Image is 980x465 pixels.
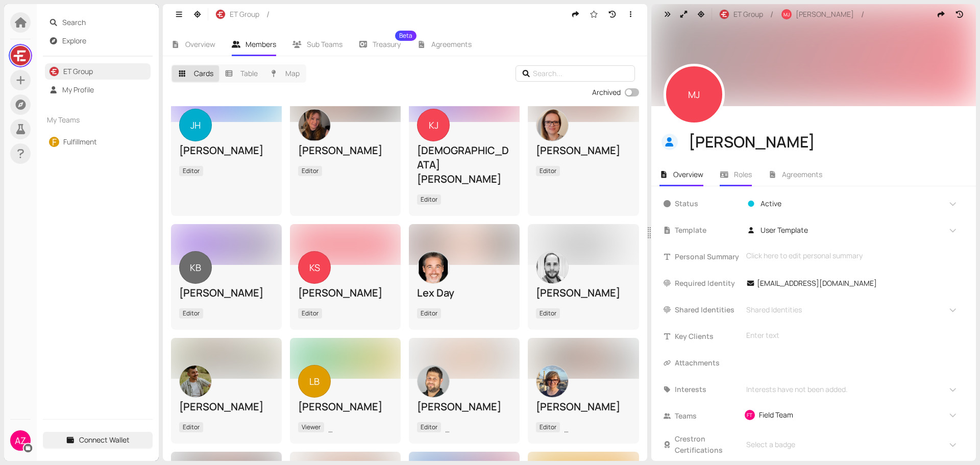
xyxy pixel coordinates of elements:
[536,286,630,300] div: [PERSON_NAME]
[761,198,781,209] span: Active
[536,143,630,158] div: [PERSON_NAME]
[761,225,808,236] span: User Template
[743,439,795,450] span: Select a badge
[757,278,877,289] span: [EMAIL_ADDRESS][DOMAIN_NAME]
[536,400,630,414] div: [PERSON_NAME]
[734,169,752,179] span: Roles
[782,169,822,179] span: Agreements
[179,400,274,414] div: [PERSON_NAME]
[714,6,768,22] button: ET Group
[418,252,449,283] img: dZ6OyhUvLq.jpeg
[190,251,201,284] span: KB
[298,143,393,158] div: [PERSON_NAME]
[675,331,740,342] span: Key Clients
[675,410,740,422] span: Teams
[536,422,560,432] span: Editor
[179,308,203,319] span: Editor
[796,9,854,20] span: [PERSON_NAME]
[675,304,740,315] span: Shared Identities
[43,108,153,132] div: My Teams
[536,166,560,176] span: Editor
[417,422,441,432] span: Editor
[298,286,393,300] div: [PERSON_NAME]
[429,109,438,141] span: KJ
[210,6,264,22] button: ET Group
[673,169,703,179] span: Overview
[675,278,740,289] span: Required Identity
[743,384,848,395] span: Interests have not been added.
[743,304,802,315] span: Shared Identities
[536,365,568,397] img: cry9dDM4Ka.jpeg
[179,422,203,432] span: Editor
[417,143,511,186] div: [DEMOGRAPHIC_DATA][PERSON_NAME]
[307,39,342,49] span: Sub Teams
[536,109,568,141] img: F1aEDXdgQ8.jpeg
[536,308,560,319] span: Editor
[298,308,322,319] span: Editor
[15,430,26,451] span: AZ
[179,166,203,176] span: Editor
[216,10,225,19] img: r-RjKx4yED.jpeg
[675,251,740,262] span: Personal Summary
[43,432,153,448] button: Connect Wallet
[776,6,859,22] button: MJ[PERSON_NAME]
[759,409,793,421] span: Field Team
[309,365,320,398] span: LB
[747,410,752,420] span: FT
[62,14,147,31] span: Search
[417,400,511,414] div: [PERSON_NAME]
[418,365,449,397] img: _aLaA-Erw9.jpeg
[179,286,274,300] div: [PERSON_NAME]
[417,286,511,300] div: Lex Day
[733,9,763,20] span: ET Group
[190,109,201,141] span: JH
[79,434,130,446] span: Connect Wallet
[783,12,790,17] span: MJ
[592,87,621,98] div: Archived
[417,308,441,319] span: Editor
[298,400,393,414] div: [PERSON_NAME]
[309,251,320,284] span: KS
[246,39,276,49] span: Members
[746,330,958,341] div: Enter text
[47,114,131,126] span: My Teams
[180,365,211,397] img: aIxp3e54UH.jpeg
[373,41,401,48] span: Treasury
[675,384,740,395] span: Interests
[230,9,259,20] span: ET Group
[417,194,441,205] span: Editor
[299,109,330,141] img: gKCuqqlmnW.jpeg
[179,143,274,158] div: [PERSON_NAME]
[533,68,621,79] input: Search...
[720,10,729,19] img: r-RjKx4yED.jpeg
[688,64,700,125] span: MJ
[185,39,215,49] span: Overview
[63,137,97,146] a: Fulfillment
[675,357,740,369] span: Attachments
[62,85,94,94] a: My Profile
[675,198,740,209] span: Status
[63,66,93,76] a: ET Group
[395,31,416,41] sup: Beta
[298,422,324,432] span: Viewer
[746,250,958,261] div: Click here to edit personal summary
[536,252,568,283] img: 2qxJFFYq7k.jpeg
[675,433,740,456] span: Crestron Certifications
[431,39,472,49] span: Agreements
[298,166,322,176] span: Editor
[11,46,30,65] img: LsfHRQdbm8.jpeg
[675,225,740,236] span: Template
[62,36,86,45] a: Explore
[689,132,959,152] div: [PERSON_NAME]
